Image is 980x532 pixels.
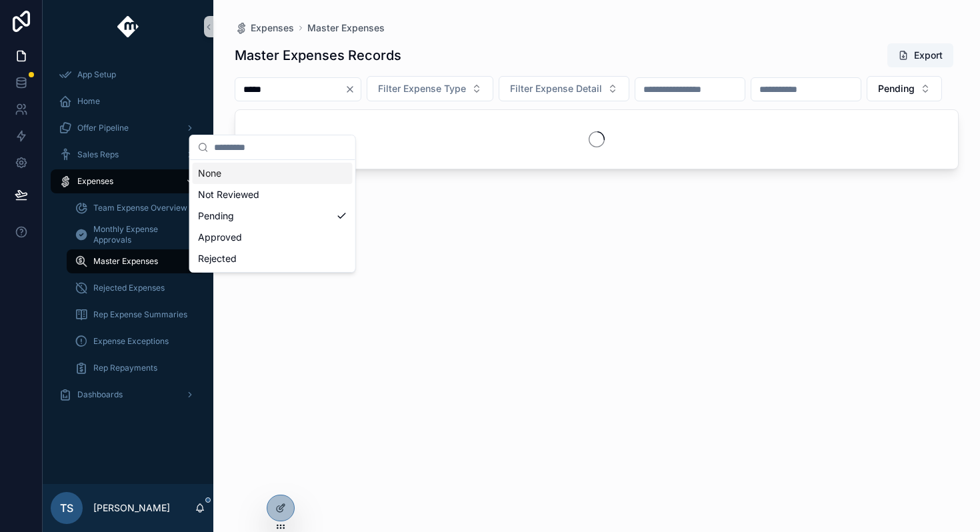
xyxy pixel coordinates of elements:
[77,123,129,133] span: Offer Pipeline
[67,329,205,353] a: Expense Exceptions
[77,389,123,400] span: Dashboards
[93,336,169,347] span: Expense Exceptions
[190,160,355,272] div: Suggestions
[193,227,353,248] div: Approved
[117,16,139,37] img: App logo
[93,203,187,213] span: Team Expense Overview
[93,256,158,267] span: Master Expenses
[93,224,192,245] span: Monthly Expense Approvals
[251,21,294,35] span: Expenses
[193,205,353,227] div: Pending
[93,283,165,293] span: Rejected Expenses
[51,383,205,407] a: Dashboards
[499,76,629,101] button: Select Button
[67,223,205,247] a: Monthly Expense Approvals
[77,96,100,107] span: Home
[51,63,205,87] a: App Setup
[77,69,116,80] span: App Setup
[887,43,953,67] button: Export
[77,149,119,160] span: Sales Reps
[77,176,113,187] span: Expenses
[878,82,915,95] span: Pending
[378,82,466,95] span: Filter Expense Type
[67,303,205,327] a: Rep Expense Summaries
[93,363,157,373] span: Rep Repayments
[307,21,385,35] a: Master Expenses
[51,116,205,140] a: Offer Pipeline
[367,76,493,101] button: Select Button
[43,53,213,424] div: scrollable content
[345,84,361,95] button: Clear
[51,89,205,113] a: Home
[193,163,353,184] div: None
[51,169,205,193] a: Expenses
[193,184,353,205] div: Not Reviewed
[235,21,294,35] a: Expenses
[67,249,205,273] a: Master Expenses
[60,500,73,516] span: TS
[67,276,205,300] a: Rejected Expenses
[67,356,205,380] a: Rep Repayments
[93,309,187,320] span: Rep Expense Summaries
[51,143,205,167] a: Sales Reps
[93,501,170,515] p: [PERSON_NAME]
[193,248,353,269] div: Rejected
[67,196,205,220] a: Team Expense Overview
[235,46,401,65] h1: Master Expenses Records
[510,82,602,95] span: Filter Expense Detail
[867,76,942,101] button: Select Button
